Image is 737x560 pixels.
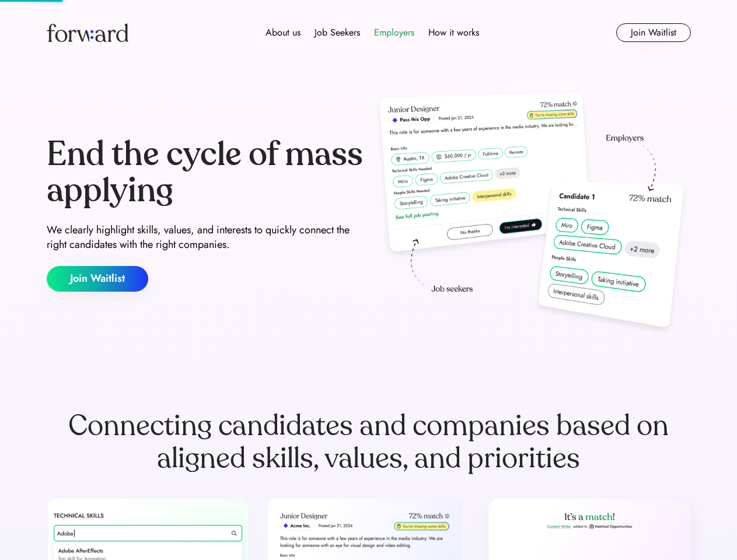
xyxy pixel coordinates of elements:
[616,23,691,42] button: Join Waitlist
[47,23,128,42] img: Forward logo
[47,409,691,475] div: Connecting candidates and companies based on aligned skills, values, and priorities
[315,26,360,40] div: Job Seekers
[47,136,364,208] div: End the cycle of mass applying
[266,26,301,40] div: About us
[47,223,364,252] div: We clearly highlight skills, values, and interests to quickly connect the right candidates with t...
[47,266,148,292] button: Join Waitlist
[373,89,691,339] img: hero-image.png
[374,26,414,40] div: Employers
[428,26,479,40] div: How it works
